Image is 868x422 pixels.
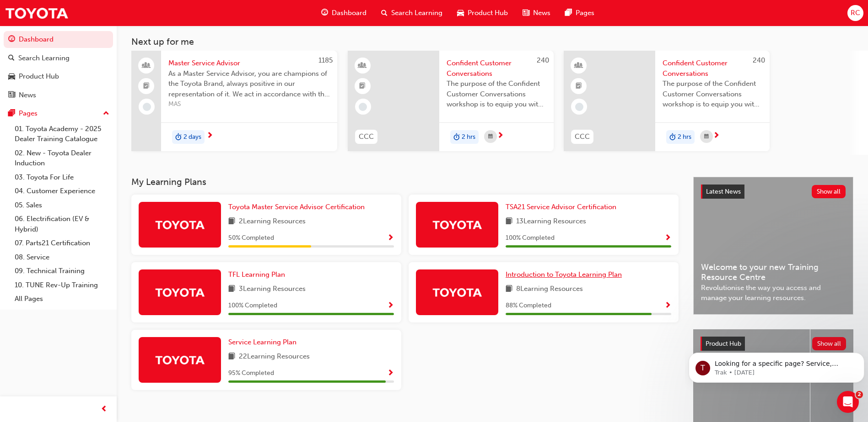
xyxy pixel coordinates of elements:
[103,108,109,120] span: up-icon
[228,203,365,211] span: Toyota Master Service Advisor Certification
[155,284,205,300] img: Trak
[4,68,113,85] a: Product Hub
[11,122,113,146] a: 01. Toyota Academy - 2025 Dealer Training Catalogue
[706,188,741,195] span: Latest News
[11,170,113,185] a: 03. Toyota For Life
[387,300,394,311] button: Show Progress
[228,301,277,311] span: 100 % Completed
[11,264,113,278] a: 09. Technical Training
[348,51,554,151] a: 240CCCConfident Customer ConversationsThe purpose of the Confident Customer Conversations worksho...
[8,110,15,118] span: pages-icon
[318,56,333,64] span: 1185
[4,29,113,105] button: DashboardSearch LearningProduct HubNews
[516,284,583,295] span: 8 Learning Resources
[228,338,297,346] span: Service Learning Plan
[387,302,394,310] span: Show Progress
[450,4,515,22] a: car-iconProduct Hub
[8,36,15,44] span: guage-icon
[812,185,846,198] button: Show all
[506,301,551,311] span: 88 % Completed
[462,132,475,142] span: 2 hrs
[183,132,201,142] span: 2 days
[381,7,388,19] span: search-icon
[506,269,625,280] a: Introduction to Toyota Learning Plan
[359,132,374,142] span: CCC
[4,50,113,67] a: Search Learning
[432,284,482,300] img: Trak
[537,56,549,64] span: 240
[701,262,846,283] span: Welcome to your new Training Resource Centre
[359,103,367,111] span: learningRecordVerb_NONE-icon
[11,184,113,198] a: 04. Customer Experience
[143,60,150,72] span: people-icon
[11,278,113,292] a: 10. TUNE Rev-Up Training
[19,108,38,119] div: Pages
[228,269,289,280] a: TFL Learning Plan
[228,270,285,279] span: TFL Learning Plan
[143,103,151,111] span: learningRecordVerb_NONE-icon
[663,79,762,110] span: The purpose of the Confident Customer Conversations workshop is to equip you with tools to commun...
[488,131,493,142] span: calendar-icon
[576,60,582,72] span: learningResourceType_INSTRUCTOR_LED-icon
[506,202,620,212] a: TSA21 Service Advisor Certification
[374,4,450,22] a: search-iconSearch Learning
[11,292,113,306] a: All Pages
[11,212,113,236] a: 06. Electrification (EV & Hybrid)
[669,131,676,143] span: duration-icon
[497,132,504,140] span: next-icon
[457,7,464,19] span: car-icon
[516,216,586,227] span: 13 Learning Resources
[515,4,558,22] a: news-iconNews
[564,51,770,151] a: 240CCCConfident Customer ConversationsThe purpose of the Confident Customer Conversations worksho...
[468,8,508,18] span: Product Hub
[565,7,572,19] span: pages-icon
[713,132,720,140] span: next-icon
[314,4,374,22] a: guage-iconDashboard
[664,300,671,311] button: Show Progress
[4,87,113,104] a: News
[131,51,337,151] a: 1185Master Service AdvisorAs a Master Service Advisor, you are champions of the Toyota Brand, alw...
[19,90,36,100] div: News
[506,216,512,227] span: book-icon
[11,146,113,170] a: 02. New - Toyota Dealer Induction
[228,202,368,212] a: Toyota Master Service Advisor Certification
[447,79,546,110] span: The purpose of the Confident Customer Conversations workshop is to equip you with tools to commun...
[701,283,846,303] span: Revolutionise the way you access and manage your learning resources.
[332,8,367,18] span: Dashboard
[704,131,709,142] span: calendar-icon
[239,284,306,295] span: 3 Learning Resources
[155,216,205,232] img: Trak
[206,132,213,140] span: next-icon
[5,3,69,23] img: Trak
[387,369,394,378] span: Show Progress
[575,103,583,111] span: learningRecordVerb_NONE-icon
[678,132,691,142] span: 2 hrs
[693,177,853,315] a: Latest NewsShow allWelcome to your new Training Resource CentreRevolutionise the way you access a...
[8,73,15,81] span: car-icon
[228,368,274,379] span: 95 % Completed
[8,91,15,100] span: news-icon
[575,132,590,142] span: CCC
[856,391,863,398] span: 2
[432,216,482,232] img: Trak
[387,234,394,243] span: Show Progress
[387,232,394,244] button: Show Progress
[228,337,300,348] a: Service Learning Plan
[837,391,859,413] iframe: Intercom live chat
[359,60,366,72] span: learningResourceType_INSTRUCTOR_LED-icon
[11,198,113,212] a: 05. Sales
[131,177,679,187] h3: My Learning Plans
[506,233,555,243] span: 100 % Completed
[664,302,671,310] span: Show Progress
[391,8,442,18] span: Search Learning
[447,58,546,79] span: Confident Customer Conversations
[117,37,868,47] h3: Next up for me
[506,270,622,279] span: Introduction to Toyota Learning Plan
[8,54,15,63] span: search-icon
[239,351,310,363] span: 22 Learning Resources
